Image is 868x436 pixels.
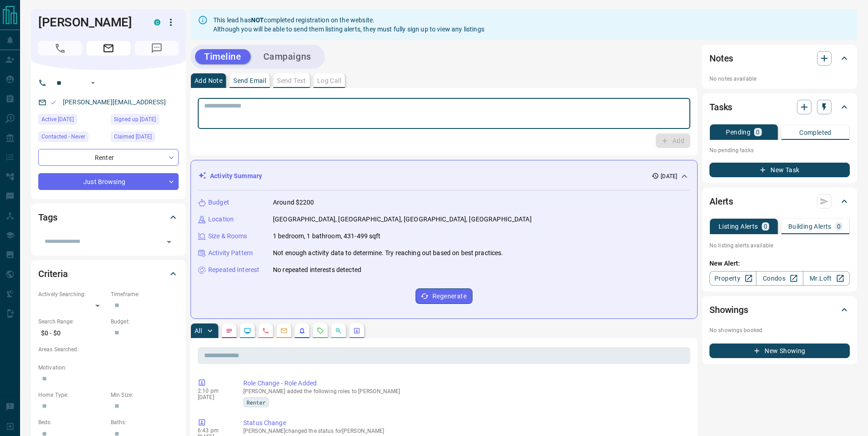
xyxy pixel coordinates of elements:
[38,391,106,399] p: Home Type:
[709,271,756,286] a: Property
[208,198,229,207] p: Budget
[114,132,152,141] span: Claimed [DATE]
[416,288,473,304] button: Regenerate
[709,259,850,268] p: New Alert:
[111,318,179,326] p: Budget:
[111,391,179,399] p: Min Size:
[111,114,179,127] div: Sat Sep 06 2025
[803,271,850,286] a: Mr.Loft
[243,428,687,434] p: [PERSON_NAME] changed the status for [PERSON_NAME]
[709,299,850,321] div: Showings
[111,290,179,298] p: Timeframe:
[38,267,68,281] h2: Criteria
[709,303,748,317] h2: Showings
[273,198,314,207] p: Around $2200
[38,206,179,228] div: Tags
[709,96,850,118] div: Tasks
[38,15,140,30] h1: [PERSON_NAME]
[226,327,233,334] svg: Notes
[709,326,850,334] p: No showings booked
[38,114,106,127] div: Sat Sep 06 2025
[111,418,179,426] p: Baths:
[38,210,57,225] h2: Tags
[709,75,850,83] p: No notes available
[273,231,381,241] p: 1 bedroom, 1 bathroom, 431-499 sqft
[719,223,758,230] p: Listing Alerts
[38,263,179,285] div: Criteria
[243,379,687,388] p: Role Change - Role Added
[198,168,690,185] div: Activity Summary[DATE]
[661,172,677,180] p: [DATE]
[254,49,320,64] button: Campaigns
[709,100,732,114] h2: Tasks
[163,236,175,248] button: Open
[87,77,98,88] button: Open
[353,327,360,334] svg: Agent Actions
[38,173,179,190] div: Just Browsing
[195,49,251,64] button: Timeline
[63,98,166,106] a: [PERSON_NAME][EMAIL_ADDRESS]
[38,326,106,341] p: $0 - $0
[317,327,324,334] svg: Requests
[38,290,106,298] p: Actively Searching:
[273,265,361,275] p: No repeated interests detected
[709,194,733,209] h2: Alerts
[243,388,687,395] p: [PERSON_NAME] added the following roles to [PERSON_NAME]
[41,132,85,141] span: Contacted - Never
[210,171,262,181] p: Activity Summary
[799,129,832,136] p: Completed
[111,132,179,144] div: Sat Sep 06 2025
[38,318,106,326] p: Search Range:
[837,223,841,230] p: 0
[764,223,767,230] p: 0
[273,248,503,258] p: Not enough activity data to determine. Try reaching out based on best practices.
[38,41,82,56] span: No Number
[87,41,130,56] span: Email
[198,427,230,434] p: 6:43 pm
[243,418,687,428] p: Status Change
[709,190,850,212] div: Alerts
[273,215,532,224] p: [GEOGRAPHIC_DATA], [GEOGRAPHIC_DATA], [GEOGRAPHIC_DATA], [GEOGRAPHIC_DATA]
[38,418,106,426] p: Beds:
[38,364,179,372] p: Motivation:
[280,327,288,334] svg: Emails
[247,398,266,407] span: Renter
[709,344,850,358] button: New Showing
[244,327,251,334] svg: Lead Browsing Activity
[208,215,234,224] p: Location
[756,129,760,135] p: 0
[41,115,74,124] span: Active [DATE]
[335,327,342,334] svg: Opportunities
[709,51,733,66] h2: Notes
[709,163,850,177] button: New Task
[114,115,156,124] span: Signed up [DATE]
[709,47,850,69] div: Notes
[251,16,264,24] strong: NOT
[195,77,222,84] p: Add Note
[198,388,230,394] p: 2:10 pm
[195,328,202,334] p: All
[726,129,750,135] p: Pending
[198,394,230,400] p: [DATE]
[208,231,247,241] p: Size & Rooms
[208,248,253,258] p: Activity Pattern
[154,19,160,26] div: condos.ca
[38,345,179,354] p: Areas Searched:
[208,265,259,275] p: Repeated Interest
[213,12,484,37] div: This lead has completed registration on the website. Although you will be able to send them listi...
[298,327,306,334] svg: Listing Alerts
[756,271,803,286] a: Condos
[50,99,56,106] svg: Email Valid
[709,144,850,157] p: No pending tasks
[135,41,179,56] span: No Number
[38,149,179,166] div: Renter
[262,327,269,334] svg: Calls
[709,241,850,250] p: No listing alerts available
[233,77,266,84] p: Send Email
[788,223,832,230] p: Building Alerts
